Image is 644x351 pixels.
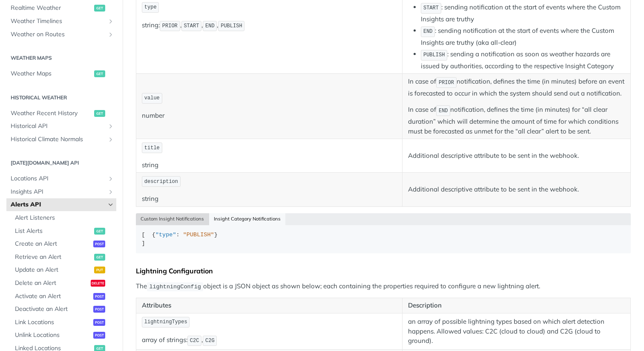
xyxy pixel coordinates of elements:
[6,120,116,133] a: Historical APIShow subpages for Historical API
[107,123,114,130] button: Show subpages for Historical API
[93,332,105,339] span: post
[107,175,114,182] button: Show subpages for Locations API
[11,316,116,329] a: Link Locationspost
[15,214,114,222] span: Alert Listeners
[144,179,178,185] span: description
[11,290,116,303] a: Activate an Alertpost
[11,188,105,196] span: Insights API
[439,108,448,114] span: END
[94,267,105,273] span: put
[94,254,105,261] span: get
[11,109,92,118] span: Weather Recent History
[6,67,116,80] a: Weather Mapsget
[6,94,116,102] h2: Historical Weather
[11,303,116,316] a: Deactivate an Alertpost
[15,318,91,327] span: Link Locations
[136,267,631,275] div: Lightning Configuration
[15,279,89,287] span: Delete an Alert
[439,80,454,86] span: PRIOR
[11,17,105,26] span: Weather Timelines
[423,29,433,35] span: END
[94,228,105,235] span: get
[142,335,397,347] p: array of strings: ,
[421,26,625,47] li: : sending notification at the start of events where the Custom Insights are truthy (aka all-clear)
[136,213,209,225] button: Custom Insight Notifications
[205,23,215,29] span: END
[6,172,116,185] a: Locations APIShow subpages for Locations API
[93,293,105,300] span: post
[421,49,625,71] li: : sending a notification as soon as weather hazards are issued by authorities, according to the r...
[11,200,105,209] span: Alerts API
[142,20,397,32] p: string: , , ,
[11,264,116,276] a: Update an Alertput
[15,253,92,261] span: Retrieve an Alert
[93,241,105,247] span: post
[408,301,625,310] p: Description
[408,104,625,136] p: In case of notification, defines the time (in minutes) for “all clear duration” which will determ...
[421,2,625,24] li: : sending notification at the start of events where the Custom Insights are truthy
[149,284,201,290] span: lightningConfig
[155,232,176,238] span: "type"
[423,5,439,11] span: START
[11,174,105,183] span: Locations API
[15,292,91,301] span: Activate an Alert
[11,70,92,78] span: Weather Maps
[11,122,105,131] span: Historical API
[15,240,91,248] span: Create an Alert
[11,212,116,224] a: Alert Listeners
[6,198,116,211] a: Alerts APIHide subpages for Alerts API
[144,319,187,325] span: lightningTypes
[6,28,116,41] a: Weather on RoutesShow subpages for Weather on Routes
[144,145,160,151] span: title
[6,107,116,120] a: Weather Recent Historyget
[91,280,105,287] span: delete
[142,111,397,121] p: number
[184,23,199,29] span: START
[11,277,116,290] a: Delete an Alertdelete
[144,4,157,10] span: type
[408,185,625,194] p: Additional descriptive attribute to be sent in the webhook.
[6,133,116,146] a: Historical Climate NormalsShow subpages for Historical Climate Normals
[15,227,92,235] span: List Alerts
[6,159,116,167] h2: [DATE][DOMAIN_NAME] API
[107,18,114,25] button: Show subpages for Weather Timelines
[190,338,199,344] span: C2C
[205,338,215,344] span: C2G
[15,305,91,313] span: Deactivate an Alert
[11,251,116,264] a: Retrieve an Alertget
[107,31,114,38] button: Show subpages for Weather on Routes
[11,329,116,342] a: Unlink Locationspost
[408,317,625,346] p: an array of possible lightning types based on which alert detection happens. Allowed values: C2C ...
[408,76,625,98] p: In case of notification, defines the time (in minutes) before an event is forecasted to occur in ...
[94,110,105,117] span: get
[221,23,242,29] span: PUBLISH
[6,54,116,62] h2: Weather Maps
[11,135,105,144] span: Historical Climate Normals
[94,5,105,12] span: get
[6,2,116,15] a: Realtime Weatherget
[11,4,92,12] span: Realtime Weather
[142,301,397,310] p: Attributes
[107,136,114,143] button: Show subpages for Historical Climate Normals
[15,266,92,274] span: Update an Alert
[142,160,397,170] p: string
[93,306,105,313] span: post
[144,95,160,101] span: value
[6,186,116,198] a: Insights APIShow subpages for Insights API
[107,189,114,195] button: Show subpages for Insights API
[162,23,178,29] span: PRIOR
[183,232,214,238] span: "PUBLISH"
[94,70,105,77] span: get
[11,30,105,39] span: Weather on Routes
[107,201,114,208] button: Hide subpages for Alerts API
[6,15,116,28] a: Weather TimelinesShow subpages for Weather Timelines
[93,319,105,326] span: post
[15,331,91,339] span: Unlink Locations
[142,194,397,204] p: string
[423,52,445,58] span: PUBLISH
[136,281,631,291] p: The object is a JSON object as shown below; each containing the properties required to configure ...
[408,151,625,161] p: Additional descriptive attribute to be sent in the webhook.
[11,238,116,250] a: Create an Alertpost
[142,231,625,247] div: [ { : } ]
[11,225,116,238] a: List Alertsget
